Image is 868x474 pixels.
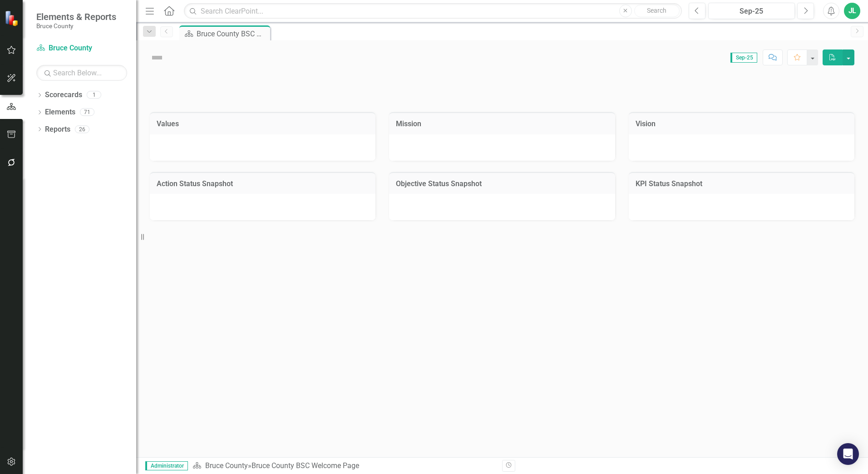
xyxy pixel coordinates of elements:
img: ClearPoint Strategy [5,10,20,26]
h3: Vision [636,120,848,128]
div: 71 [80,109,94,116]
div: Sep-25 [711,6,792,17]
div: 26 [75,125,89,133]
span: Administrator [145,461,188,470]
a: Bruce County [36,43,127,54]
button: JL [844,3,860,19]
input: Search ClearPoint... [184,3,682,19]
a: Reports [45,124,70,135]
h3: Values [157,120,369,128]
div: » [192,461,495,471]
h3: Mission [396,120,608,128]
a: Scorecards [45,90,82,100]
h3: KPI Status Snapshot [636,180,848,188]
img: Not Defined [150,50,164,65]
h3: Objective Status Snapshot [396,180,608,188]
div: Open Intercom Messenger [837,443,859,465]
h3: Action Status Snapshot [157,180,369,188]
button: Sep-25 [708,3,795,19]
div: 1 [87,91,101,99]
span: Search [647,7,666,14]
a: Bruce County [205,461,248,470]
span: Elements & Reports [36,11,116,22]
span: Sep-25 [730,53,757,63]
a: Elements [45,107,75,118]
div: Bruce County BSC Welcome Page [197,28,268,39]
div: Bruce County BSC Welcome Page [252,461,359,470]
button: Search [634,5,680,17]
small: Bruce County [36,22,116,30]
input: Search Below... [36,65,127,81]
